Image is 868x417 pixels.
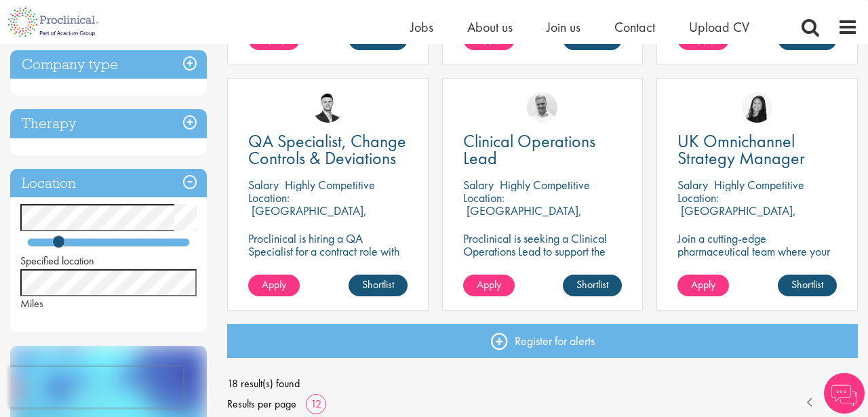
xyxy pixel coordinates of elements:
[20,296,43,311] span: Miles
[463,177,494,193] span: Salary
[248,203,367,231] p: [GEOGRAPHIC_DATA], [GEOGRAPHIC_DATA]
[677,130,805,170] span: UK Omnichannel Strategy Manager
[714,177,804,193] p: Highly Competitive
[248,177,279,193] span: Salary
[349,275,408,296] a: Shortlist
[677,203,796,231] p: [GEOGRAPHIC_DATA], [GEOGRAPHIC_DATA]
[742,92,772,123] img: Numhom Sudsok
[313,92,343,123] img: Joshua Godden
[248,130,406,170] span: QA Specialist, Change Controls & Deviations
[819,394,839,410] a: 1
[691,277,715,292] span: Apply
[547,18,580,36] a: Join us
[778,275,837,296] a: Shortlist
[467,18,513,36] a: About us
[463,275,515,296] a: Apply
[227,394,296,414] span: Results per page
[248,275,300,296] a: Apply
[306,397,326,411] a: 12
[527,92,557,123] img: Joshua Bye
[563,275,622,296] a: Shortlist
[10,50,207,79] h3: Company type
[677,275,729,296] a: Apply
[463,190,505,205] span: Location:
[477,277,501,292] span: Apply
[677,133,837,167] a: UK Omnichannel Strategy Manager
[248,190,290,205] span: Location:
[463,232,623,283] p: Proclinical is seeking a Clinical Operations Lead to support the delivery of clinical trials in o...
[227,374,858,394] span: 18 result(s) found
[20,254,94,268] span: Specified location
[677,177,708,193] span: Salary
[500,177,590,193] p: Highly Competitive
[677,190,719,205] span: Location:
[227,324,858,358] a: Register for alerts
[285,177,375,193] p: Highly Competitive
[262,277,286,292] span: Apply
[677,232,837,296] p: Join a cutting-edge pharmaceutical team where your precision and passion for strategy will help s...
[463,130,595,170] span: Clinical Operations Lead
[9,367,183,408] iframe: reCAPTCHA
[614,18,655,36] a: Contact
[824,373,865,414] img: Chatbot
[463,133,623,167] a: Clinical Operations Lead
[689,18,749,36] a: Upload CV
[410,18,433,36] a: Jobs
[463,203,582,231] p: [GEOGRAPHIC_DATA], [GEOGRAPHIC_DATA]
[10,109,207,138] h3: Therapy
[10,169,207,198] h3: Location
[248,133,408,167] a: QA Specialist, Change Controls & Deviations
[248,232,408,283] p: Proclinical is hiring a QA Specialist for a contract role with our pharmaceutical client based in...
